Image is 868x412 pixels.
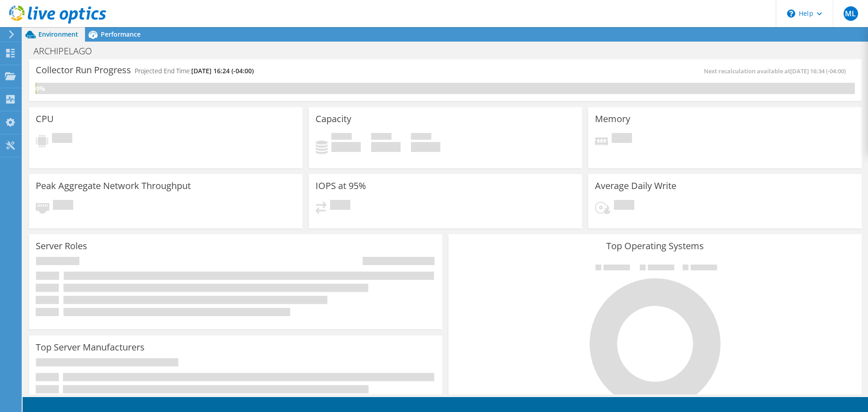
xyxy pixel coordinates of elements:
[191,66,254,75] span: [DATE] 16:24 (-04:00)
[595,181,676,191] h3: Average Daily Write
[455,241,855,251] h3: Top Operating Systems
[52,133,72,145] span: Pending
[411,142,440,152] h4: 0 GiB
[101,30,141,38] span: Performance
[29,46,106,56] h1: ARCHIPELAGO
[704,67,850,75] span: Next recalculation available at
[331,133,352,142] span: Used
[36,342,145,352] h3: Top Server Manufacturers
[411,133,431,142] span: Total
[36,241,87,251] h3: Server Roles
[53,200,73,212] span: Pending
[371,142,401,152] h4: 0 GiB
[330,200,350,212] span: Pending
[331,142,361,152] h4: 0 GiB
[135,66,254,76] h4: Projected End Time:
[316,181,366,191] h3: IOPS at 95%
[38,30,78,38] span: Environment
[844,6,858,21] span: ML
[790,67,846,75] span: [DATE] 16:34 (-04:00)
[612,133,632,145] span: Pending
[36,114,54,124] h3: CPU
[371,133,392,142] span: Free
[595,114,630,124] h3: Memory
[316,114,351,124] h3: Capacity
[787,9,795,18] svg: \n
[614,200,634,212] span: Pending
[36,181,191,191] h3: Peak Aggregate Network Throughput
